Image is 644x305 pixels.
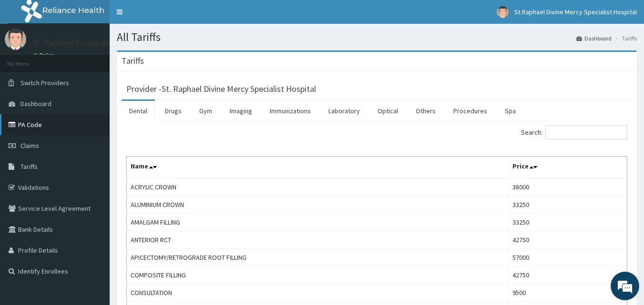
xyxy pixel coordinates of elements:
td: 38000 [508,178,627,196]
td: COMPOSITE FILLING [127,266,509,284]
td: 42750 [508,266,627,284]
a: Gym [192,101,220,121]
a: Dashboard [576,34,612,42]
a: Procedures [446,101,495,121]
a: Spa [497,101,523,121]
span: Claims [20,141,39,150]
td: 33250 [508,214,627,231]
li: Tariffs [613,34,637,42]
td: APICECTOMY/RETROGRADE ROOT FILLING [127,249,509,266]
a: Imaging [222,101,260,121]
span: Tariffs [20,162,38,171]
h1: All Tariffs [117,31,637,43]
div: Chat with us now [50,53,160,66]
td: 57000 [508,249,627,266]
img: User Image [5,29,26,50]
td: AMALGAM FILLING [127,214,509,231]
a: Others [408,101,443,121]
td: 33250 [508,196,627,214]
span: Switch Providers [20,79,69,87]
a: Immunizations [262,101,318,121]
h3: Tariffs [122,57,144,65]
td: 42750 [508,231,627,249]
a: Online [33,52,56,59]
label: Search: [521,125,627,139]
th: Name [127,157,509,178]
span: Dashboard [20,99,51,108]
td: ACRYLIC CROWN [127,178,509,196]
a: Dental [122,101,155,121]
a: Drugs [157,101,189,121]
p: St Raphael Divine Mercy Specialist Hospital [33,39,194,47]
td: 9500 [508,284,627,302]
span: St Raphael Divine Mercy Specialist Hospital [514,8,637,16]
td: ANTERIOR RCT [127,231,509,249]
input: Search: [545,125,627,139]
th: Price [508,157,627,178]
span: We're online! [55,92,132,188]
textarea: Type your message and hit 'Enter' [5,204,182,237]
h3: Provider - St. Raphael Divine Mercy Specialist Hospital [126,85,316,93]
a: Optical [370,101,406,121]
a: Laboratory [321,101,368,121]
div: Minimize live chat window [156,5,179,28]
td: CONSULTATION [127,284,509,302]
img: User Image [497,6,509,18]
img: d_794563401_company_1708531726252_794563401 [18,48,39,71]
td: ALUMINIUM CROWN [127,196,509,214]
